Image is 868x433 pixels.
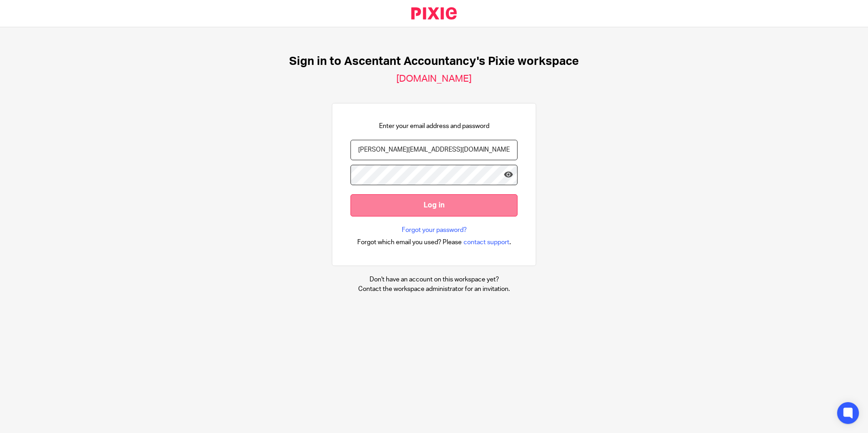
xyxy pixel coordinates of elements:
input: Log in [350,194,518,216]
p: Contact the workspace administrator for an invitation. [358,285,510,294]
a: Forgot your password? [402,226,467,235]
div: . [357,237,511,247]
h2: [DOMAIN_NAME] [396,73,472,85]
input: name@example.com [350,140,518,160]
p: Don't have an account on this workspace yet? [358,275,510,284]
p: Enter your email address and password [379,122,489,131]
span: contact support [464,238,509,247]
h1: Sign in to Ascentant Accountancy's Pixie workspace [289,54,579,69]
span: Forgot which email you used? Please [357,238,462,247]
